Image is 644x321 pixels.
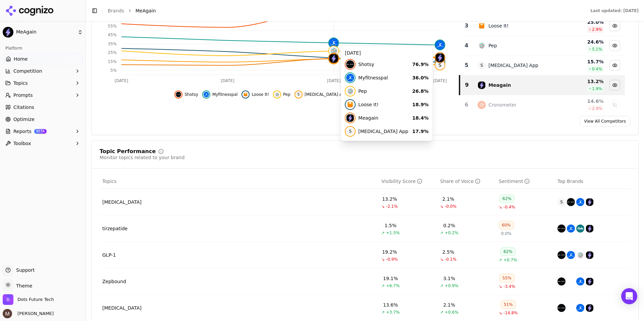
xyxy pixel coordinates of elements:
img: meagain [586,251,594,259]
span: Pep [283,92,290,97]
div: 3 [462,22,471,30]
span: ↗ [499,257,502,263]
tr: 5S[MEDICAL_DATA] App15.7%0.4%Hide semaglutide app data [460,56,625,75]
button: Hide meagain data [351,90,378,99]
th: Top Brands [555,174,630,189]
span: ↘ [381,257,385,262]
span: ↘ [499,204,502,210]
div: 60% [499,221,514,230]
span: 1.9 % [592,86,602,91]
span: S [557,198,566,206]
span: MeAgain [136,7,156,14]
span: Support [13,267,35,273]
span: ↘ [440,257,443,262]
div: 3.1% [443,275,455,282]
span: +0.7% [503,257,517,263]
span: ↗ [381,230,385,236]
span: Shotsy [184,92,198,97]
span: Optimize [13,116,35,123]
span: Reports [13,128,32,135]
tspan: 55% [108,24,117,28]
span: Toolbox [13,140,31,147]
span: -0.1% [445,257,457,262]
span: +6.7% [386,283,400,288]
span: ↗ [440,283,443,288]
img: shotsy [557,224,566,233]
th: sentiment [496,174,555,189]
span: MeAgain [16,29,75,35]
img: cronometer [478,101,486,109]
img: ozempic tracker [567,304,575,312]
span: Top Brands [557,178,583,185]
div: Platform [3,43,83,54]
div: Pep [488,42,497,49]
tspan: 15% [108,59,117,64]
a: [MEDICAL_DATA] [102,199,142,205]
div: 62% [500,247,516,256]
div: tirzepatide [102,225,127,232]
div: 4 [462,42,471,50]
img: glucopal [567,277,575,285]
span: Topics [102,178,117,185]
div: 0.2% [443,222,455,229]
span: Dots Future Tech [17,297,54,303]
span: [MEDICAL_DATA] App [305,92,347,97]
span: 0.4 % [592,66,602,72]
a: Optimize [3,114,83,125]
span: S [478,61,486,69]
span: Competition [13,68,42,74]
div: 15.7 % [560,58,603,65]
div: 51% [501,300,516,309]
a: GLP-1 [102,252,116,258]
img: myfitnesspal [576,277,584,285]
div: 1.5% [385,222,397,229]
tr: 4pepPep24.6%5.1%Hide pep data [460,36,625,56]
tspan: 5% [110,68,117,73]
img: shotsy [557,251,566,259]
span: Citations [13,104,34,111]
img: myfitnesspal [576,198,584,206]
span: Myfitnesspal [212,92,238,97]
div: Cronometer [488,102,516,108]
img: shotsy [567,198,575,206]
tr: 6cronometerCronometer14.6%2.9%Show cronometer data [460,95,625,115]
th: Topics [100,174,379,189]
img: pep [576,251,584,259]
img: loose it! [243,92,248,97]
span: +0.2% [445,230,459,236]
span: Home [14,56,28,62]
a: View All Competitors [580,116,630,127]
tspan: [DATE] [221,78,234,83]
div: 14.6 % [560,98,603,105]
img: myfitnesspal [567,224,575,233]
span: 2.9 % [592,106,602,111]
tr: 9meagainMeagain13.2%1.9%Hide meagain data [460,75,625,95]
span: 2.9 % [592,27,602,32]
tspan: 35% [108,42,117,46]
div: 2.1% [443,302,455,308]
div: Sentiment [499,178,530,185]
span: ↗ [440,230,443,236]
button: Toolbox [3,138,83,149]
button: Hide loose it! data [609,20,620,31]
div: Topic Performance [100,149,156,154]
span: ↘ [440,204,443,209]
div: Last updated: [DATE] [590,8,639,13]
button: ReportsBETA [3,126,83,137]
img: meagain [586,224,594,233]
div: Monitor topics related to your brand [100,154,184,161]
button: Hide pep data [609,40,620,51]
div: 19.1% [383,275,398,282]
div: 5 [462,61,471,69]
div: 13.2 % [560,78,603,85]
img: pep [478,42,486,50]
img: meagain [478,81,486,89]
span: ↗ [381,283,385,288]
span: -0.9% [386,257,398,262]
div: 13.2% [382,196,397,202]
img: myfitnesspal [435,40,445,50]
span: S [435,60,445,70]
tspan: 25% [108,50,117,55]
div: Meagain [488,82,511,88]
